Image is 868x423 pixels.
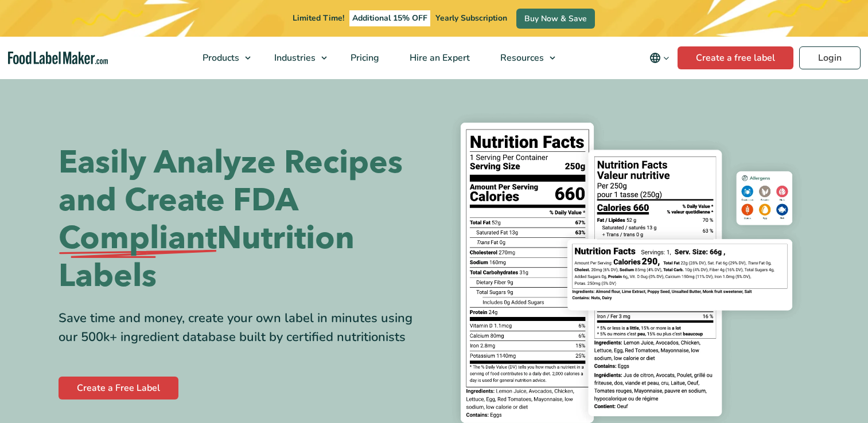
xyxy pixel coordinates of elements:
[799,46,861,69] a: Login
[485,37,561,79] a: Resources
[641,46,678,69] button: Change language
[199,52,240,64] span: Products
[59,220,217,257] span: Compliant
[293,13,344,23] span: Limited Time!
[435,13,507,23] span: Yearly Subscription
[188,37,256,79] a: Products
[497,52,545,64] span: Resources
[395,37,482,79] a: Hire an Expert
[59,377,178,399] a: Create a Free Label
[59,309,426,347] div: Save time and money, create your own label in minutes using our 500k+ ingredient database built b...
[59,144,426,295] h1: Easily Analyze Recipes and Create FDA Nutrition Labels
[516,9,595,29] a: Buy Now & Save
[8,52,108,65] a: Food Label Maker homepage
[349,10,430,26] span: Additional 15% OFF
[678,46,793,69] a: Create a free label
[271,52,317,64] span: Industries
[259,37,333,79] a: Industries
[406,52,471,64] span: Hire an Expert
[336,37,392,79] a: Pricing
[347,52,380,64] span: Pricing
